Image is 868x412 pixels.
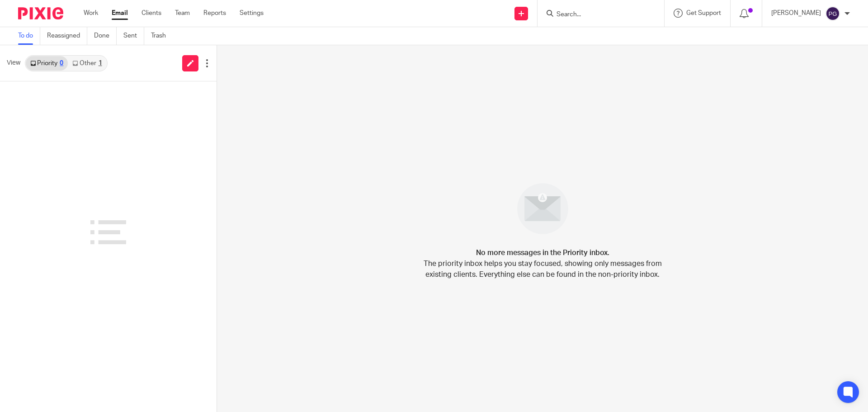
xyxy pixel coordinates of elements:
[7,58,20,68] span: View
[686,10,721,16] span: Get Support
[771,9,821,18] p: [PERSON_NAME]
[240,9,264,18] a: Settings
[511,177,574,240] img: image
[94,27,117,45] a: Done
[423,258,662,280] p: The priority inbox helps you stay focused, showing only messages from existing clients. Everythin...
[84,9,98,18] a: Work
[556,11,637,19] input: Search
[151,27,173,45] a: Trash
[99,60,102,66] div: 1
[18,7,63,19] img: Pixie
[112,9,128,18] a: Email
[476,247,609,258] h4: No more messages in the Priority inbox.
[60,60,63,66] div: 0
[175,9,190,18] a: Team
[142,9,161,18] a: Clients
[18,27,40,45] a: To do
[826,6,840,21] img: svg%3E
[26,56,68,71] a: Priority0
[123,27,144,45] a: Sent
[203,9,226,18] a: Reports
[47,27,87,45] a: Reassigned
[68,56,106,71] a: Other1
